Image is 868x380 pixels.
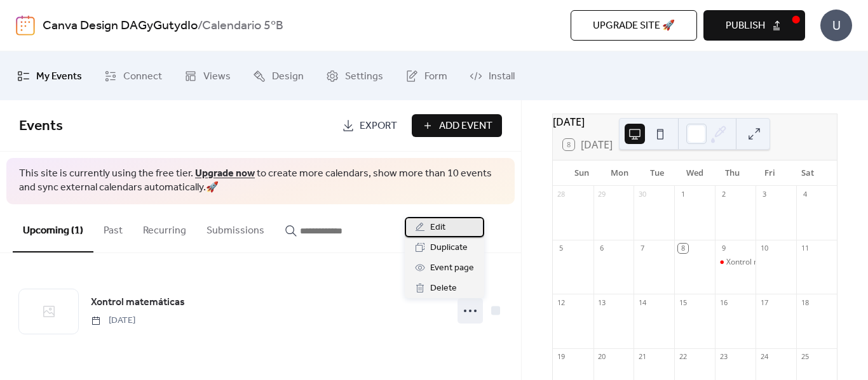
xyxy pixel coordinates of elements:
div: 6 [597,244,607,253]
a: Install [460,56,524,95]
div: [DATE] [553,114,837,129]
div: 14 [637,298,647,307]
a: Form [396,56,457,95]
a: Design [243,56,313,95]
span: My Events [36,67,82,86]
button: Past [93,204,133,251]
div: Xontrol matemáticas [715,257,756,268]
div: Sun [563,161,600,186]
button: Publish [703,10,805,41]
div: 4 [800,190,810,199]
div: 8 [678,244,688,253]
button: Add Event [412,114,502,137]
div: 22 [678,352,688,362]
span: Install [489,67,515,86]
div: 1 [678,190,688,199]
div: 7 [637,244,647,253]
div: 28 [557,190,566,199]
div: 21 [637,352,647,362]
button: Submissions [196,204,275,251]
a: Canva Design DAGyGutydIo [43,14,198,38]
div: Fri [751,161,789,186]
button: Upcoming (1) [13,204,93,252]
span: Add Event [439,119,492,134]
div: Thu [714,161,751,186]
span: Event page [430,261,474,276]
a: Connect [95,56,172,95]
button: Recurring [133,204,196,251]
div: 9 [719,244,728,253]
span: Export [360,119,397,134]
div: 5 [557,244,566,253]
span: Connect [123,67,162,86]
div: 16 [719,298,728,307]
span: Views [203,67,231,86]
div: Sat [789,161,827,186]
a: Upgrade now [195,164,255,183]
div: 18 [800,298,810,307]
span: Xontrol matemáticas [91,295,185,310]
div: 2 [719,190,728,199]
div: 15 [678,298,688,307]
span: Upgrade site 🚀 [593,18,675,34]
div: 10 [759,244,769,253]
div: 29 [597,190,607,199]
div: 19 [557,352,566,362]
a: Settings [316,56,393,95]
span: Publish [726,18,765,34]
a: Views [175,56,240,95]
span: Settings [345,67,383,86]
div: 17 [759,298,769,307]
span: Events [19,112,63,140]
span: Form [424,67,447,86]
span: Delete [430,281,457,296]
div: 30 [637,190,647,199]
a: Export [332,114,407,137]
div: Tue [638,161,675,186]
b: Calendario 5ºB [202,14,283,38]
div: Xontrol matemáticas [726,257,800,268]
div: Wed [676,161,714,186]
div: Mon [600,161,638,186]
div: 13 [597,298,607,307]
a: Xontrol matemáticas [91,294,185,311]
div: 20 [597,352,607,362]
div: U [820,10,852,41]
span: [DATE] [91,314,135,327]
span: Duplicate [430,240,468,256]
div: 25 [800,352,810,362]
span: This site is currently using the free tier. to create more calendars, show more than 10 events an... [19,167,502,195]
span: Design [272,67,304,86]
div: 23 [719,352,728,362]
img: logo [16,15,35,36]
span: Edit [430,220,445,235]
button: Upgrade site 🚀 [571,10,697,41]
div: 24 [759,352,769,362]
div: 12 [557,298,566,307]
a: My Events [8,56,92,95]
b: / [198,14,202,38]
div: 3 [759,190,769,199]
div: 11 [800,244,810,253]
